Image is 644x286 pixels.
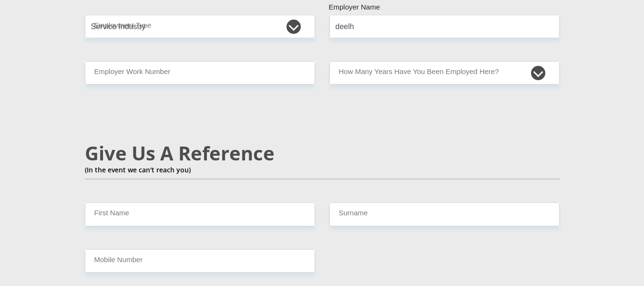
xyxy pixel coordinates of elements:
[85,165,560,175] p: (In the event we can't reach you)
[85,249,315,273] input: Mobile Number
[329,15,560,38] input: Employer's Name
[85,202,315,226] input: Name
[85,61,315,85] input: Employer Work Number
[85,142,560,165] h2: Give Us A Reference
[329,202,560,226] input: Surname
